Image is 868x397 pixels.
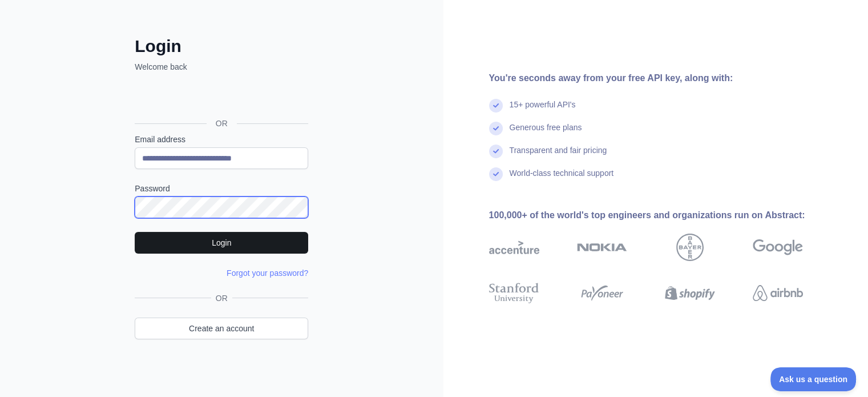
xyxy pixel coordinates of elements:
div: Transparent and fair pricing [510,145,607,167]
img: accenture [489,234,539,261]
iframe: Sign in with Google Button [129,85,312,110]
span: OR [207,118,237,129]
label: Password [135,183,308,194]
img: check mark [489,99,503,113]
img: check mark [489,167,503,181]
div: 100,000+ of the world's top engineers and organizations run on Abstract: [489,208,839,222]
img: airbnb [753,280,803,306]
div: Generous free plans [510,122,582,145]
iframe: Toggle Customer Support [770,367,857,391]
img: bayer [676,234,704,261]
div: You're seconds away from your free API key, along with: [489,71,839,85]
img: payoneer [577,280,627,306]
p: Welcome back [135,61,308,73]
img: stanford university [489,280,539,306]
span: OR [211,292,232,304]
div: 15+ powerful API's [510,99,576,122]
img: check mark [489,145,503,158]
h2: Login [135,36,308,57]
button: Login [135,232,308,254]
label: Email address [135,134,308,145]
a: Forgot your password? [227,268,308,278]
img: google [753,234,803,261]
img: shopify [665,280,715,306]
a: Create an account [135,318,308,339]
div: World-class technical support [510,167,614,190]
img: check mark [489,122,503,135]
img: nokia [577,234,627,261]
